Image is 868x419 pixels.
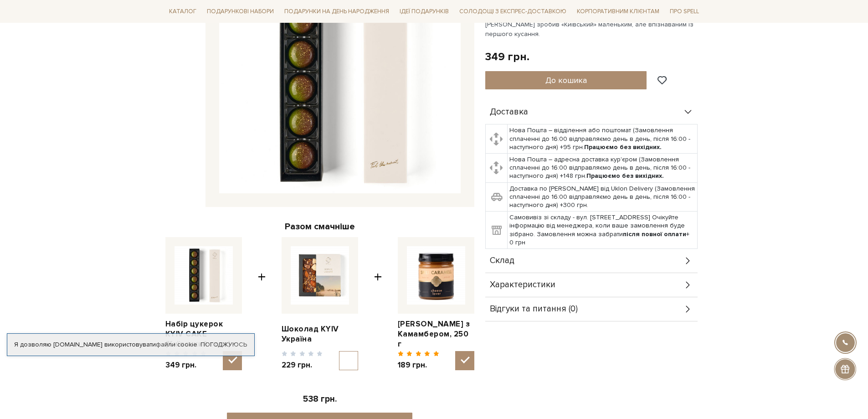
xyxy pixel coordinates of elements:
span: Склад [490,257,514,265]
td: Нова Пошта – відділення або поштомат (Замовлення сплаченні до 16:00 відправляємо день в день, піс... [508,124,698,154]
img: Шоколад KYIV Україна [291,246,349,305]
td: Доставка по [PERSON_NAME] від Uklon Delivery (Замовлення сплаченні до 16:00 відправляємо день в д... [508,182,698,212]
a: Каталог [165,5,200,19]
a: Солодощі з експрес-доставкою [456,4,570,19]
span: + [258,237,266,371]
a: Про Spell [666,5,703,19]
div: Я дозволяю [DOMAIN_NAME] використовувати [7,341,254,349]
b: після повної оплати [623,230,686,238]
a: Подарункові набори [203,5,277,19]
a: Набір цукерок KYIV CAKE (Київський торт) [165,319,242,349]
td: Самовивіз зі складу - вул. [STREET_ADDRESS] Очікуйте інформацію від менеджера, коли ваше замовлен... [508,212,698,249]
b: Працюємо без вихідних. [586,172,664,180]
a: Подарунки на День народження [281,5,393,19]
span: 349 грн. [165,360,207,370]
a: файли cookie [156,341,197,348]
span: 538 грн. [303,394,337,404]
a: Погоджуюсь [200,341,247,349]
a: Корпоративним клієнтам [573,5,663,19]
span: Відгуки та питання (0) [490,305,578,313]
img: Карамель з Камамбером, 250 г [407,246,465,305]
div: 349 грн. [485,50,529,64]
span: До кошика [545,75,587,85]
span: Доставка [490,108,528,116]
span: Характеристики [490,281,555,289]
div: Разом смачніше [165,221,474,233]
span: 229 грн. [282,360,323,370]
span: 189 грн. [398,360,439,370]
span: + [374,237,382,371]
b: Працюємо без вихідних. [584,143,662,151]
p: [PERSON_NAME] зробив «Київський» маленьким, але впізнаваним із першого кусання. [485,20,699,39]
a: [PERSON_NAME] з Камамбером, 250 г [398,319,474,349]
button: До кошика [485,71,647,89]
a: Ідеї подарунків [396,5,452,19]
a: Шоколад KYIV Україна [282,324,358,344]
td: Нова Пошта – адресна доставка кур'єром (Замовлення сплаченні до 16:00 відправляємо день в день, п... [508,154,698,183]
img: Набір цукерок KYIV CAKE (Київський торт) [175,246,233,305]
